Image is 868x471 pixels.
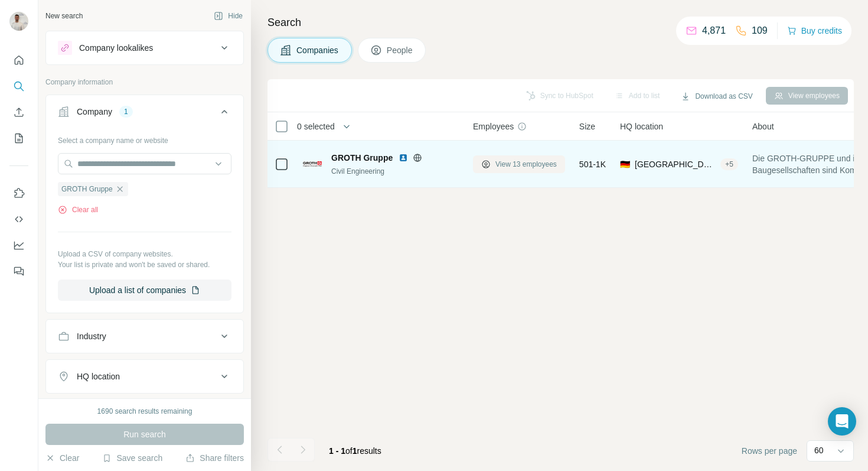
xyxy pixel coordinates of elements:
button: Use Surfe on LinkedIn [9,183,28,204]
img: Logo of GROTH Gruppe [303,161,322,167]
button: Clear [45,452,79,464]
span: GROTH Gruppe [331,152,393,164]
button: Download as CSV [673,87,761,105]
span: 0 selected [297,121,335,132]
button: Clear all [58,204,98,215]
span: View 13 employees [495,159,557,170]
span: 1 [353,446,357,456]
button: Use Surfe API [9,209,28,230]
div: Company [77,106,112,118]
p: 109 [752,24,768,38]
div: New search [45,11,83,21]
button: Company1 [46,98,243,131]
span: Companies [296,44,340,56]
span: 1 - 1 [329,446,345,456]
p: Company information [45,77,244,87]
span: results [329,446,381,456]
p: Upload a CSV of company websites. [58,249,231,259]
div: Industry [77,330,106,342]
button: Feedback [9,261,28,282]
div: HQ location [77,371,120,382]
span: People [387,44,414,56]
div: + 5 [720,159,738,170]
button: Upload a list of companies [58,280,231,301]
span: 501-1K [579,158,606,170]
button: Save search [102,452,162,464]
div: Open Intercom Messenger [828,407,856,436]
div: Company lookalikes [79,42,153,54]
span: 🇩🇪 [620,158,630,170]
span: Size [579,121,595,132]
div: Select a company name or website [58,131,231,146]
button: Company lookalikes [46,34,243,62]
button: View 13 employees [473,155,565,173]
img: Avatar [9,12,28,31]
p: 4,871 [702,24,726,38]
div: 1690 search results remaining [97,406,192,417]
img: LinkedIn logo [399,153,408,163]
p: 60 [814,444,824,456]
button: Buy credits [787,22,842,39]
div: Civil Engineering [331,166,459,177]
button: Hide [205,7,251,25]
button: Enrich CSV [9,102,28,123]
button: Quick start [9,50,28,71]
div: 1 [119,106,133,117]
button: My lists [9,128,28,149]
span: HQ location [620,121,663,132]
h4: Search [267,14,854,31]
button: Search [9,76,28,97]
span: [GEOGRAPHIC_DATA], [GEOGRAPHIC_DATA] [635,158,716,170]
span: About [752,121,774,132]
button: Share filters [185,452,244,464]
span: Rows per page [742,445,797,457]
button: Industry [46,322,243,350]
button: Dashboard [9,235,28,256]
p: Your list is private and won't be saved or shared. [58,259,231,270]
button: HQ location [46,362,243,391]
span: Employees [473,121,514,132]
span: GROTH Gruppe [61,184,113,194]
span: of [345,446,353,456]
